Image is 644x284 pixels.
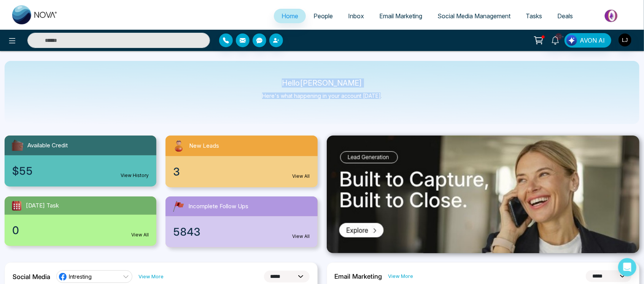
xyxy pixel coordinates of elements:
[293,233,310,240] a: View All
[564,33,611,48] button: AVON AI
[12,222,19,238] span: 0
[348,12,364,20] span: Inbox
[379,12,422,20] span: Email Marketing
[121,172,149,179] a: View History
[173,164,180,180] span: 3
[526,12,542,20] span: Tasks
[27,141,68,150] span: Available Credit
[313,12,333,20] span: People
[172,199,185,213] img: followUps.svg
[566,35,577,46] img: Lead Flow
[173,224,200,240] span: 5843
[138,273,164,280] a: View More
[550,9,580,23] a: Deals
[12,5,58,24] img: Nova CRM Logo
[11,199,23,212] img: todayTask.svg
[69,273,92,280] span: Intresting
[26,201,59,210] span: [DATE] Task
[189,142,219,150] span: New Leads
[13,273,50,281] h2: Social Media
[12,163,33,179] span: $55
[11,139,24,152] img: availableCredit.svg
[131,231,149,238] a: View All
[557,12,573,20] span: Deals
[618,258,636,276] div: Open Intercom Messenger
[306,9,340,23] a: People
[546,33,564,46] a: 10+
[555,33,562,40] span: 10+
[335,273,382,280] h2: Email Marketing
[262,93,382,99] p: Here's what happening in your account [DATE].
[437,12,510,20] span: Social Media Management
[430,9,518,23] a: Social Media Management
[372,9,430,23] a: Email Marketing
[584,7,639,24] img: Market-place.gif
[172,139,186,153] img: newLeads.svg
[188,202,248,211] span: Incomplete Follow Ups
[274,9,306,23] a: Home
[327,136,640,254] img: .
[580,36,605,45] span: AVON AI
[161,196,322,247] a: Incomplete Follow Ups5843View All
[340,9,372,23] a: Inbox
[293,173,310,180] a: View All
[518,9,550,23] a: Tasks
[388,273,413,280] a: View More
[161,136,322,187] a: New Leads3View All
[619,34,631,46] img: User Avatar
[281,12,298,20] span: Home
[262,80,382,86] p: Hello [PERSON_NAME]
